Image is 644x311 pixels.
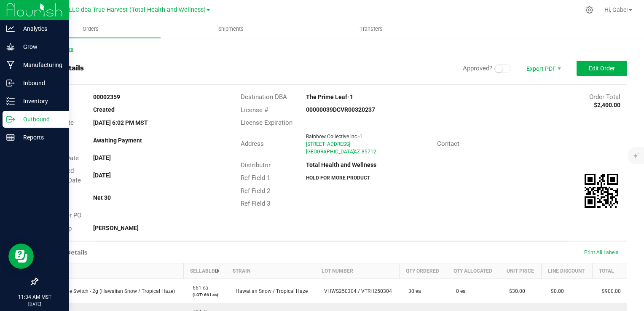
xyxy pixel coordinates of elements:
div: Manage settings [584,6,595,14]
span: Address [241,140,264,147]
span: $0.00 [547,288,564,294]
p: Grow [15,42,65,52]
span: Order Total [589,93,620,101]
span: Contact [437,140,459,147]
p: Manufacturing [15,60,65,70]
span: AZ [354,149,360,155]
span: VHWS250304 / VTRH250304 [320,288,392,294]
th: Qty Ordered [399,263,447,279]
th: Strain [226,263,315,279]
span: DXR FINANCE 4 LLC dba True Harvest (Total Health and Wellness) [24,6,206,13]
p: Inventory [15,96,65,106]
span: Destination DBA [241,93,287,101]
span: [STREET_ADDRESS] [306,141,350,147]
span: Print All Labels [584,249,618,255]
span: Ref Field 1 [241,174,270,182]
strong: 00000039DCVR00320237 [306,106,375,113]
p: Analytics [15,24,65,34]
inline-svg: Outbound [6,115,15,123]
th: Qty Allocated [447,263,500,279]
strong: 00002359 [93,94,120,100]
span: Hawaiian Snow / Tropical Haze [231,288,308,294]
a: Transfers [301,20,441,38]
span: $900.00 [598,288,621,294]
span: , [353,149,354,155]
strong: Awaiting Payment [93,137,142,144]
strong: Created [93,106,115,113]
span: Ref Field 2 [241,187,270,195]
p: [DATE] [4,301,65,307]
th: Total [593,263,627,279]
inline-svg: Inbound [6,79,15,87]
th: Lot Number [315,263,399,279]
strong: [DATE] [93,154,111,161]
span: $30.00 [505,288,525,294]
span: Rainbow Collective Inc.-1 [306,134,362,139]
button: Edit Order [577,61,627,76]
inline-svg: Inventory [6,97,15,105]
span: License Expiration [241,119,292,126]
a: Shipments [161,20,301,38]
p: (LOT: 661 ea) [188,292,221,298]
img: Scan me! [585,174,618,208]
span: 0 ea [452,288,466,294]
p: Inbound [15,78,65,88]
span: BTQ - Vape Switch - 2g (Hawaiian Snow / Tropical Haze) [43,288,175,294]
span: Shipments [207,25,255,33]
p: Outbound [15,114,65,124]
strong: Total Health and Wellness [306,161,376,168]
span: [GEOGRAPHIC_DATA] [306,149,354,155]
span: Orders [71,25,110,33]
p: Reports [15,132,65,142]
inline-svg: Grow [6,43,15,51]
th: Item [38,263,184,279]
li: Export PDF [518,61,568,76]
th: Unit Price [500,263,542,279]
strong: [PERSON_NAME] [93,225,139,231]
strong: [DATE] 6:02 PM MST [93,119,148,126]
inline-svg: Reports [6,133,15,142]
strong: Net 30 [93,194,111,201]
iframe: Resource center [8,244,34,269]
a: Orders [20,20,161,38]
span: Hi, Gabe! [604,6,628,13]
span: 85712 [362,149,376,155]
inline-svg: Analytics [6,24,15,33]
th: Sellable [183,263,226,279]
span: Edit Order [589,65,615,72]
qrcode: 00002359 [585,174,618,208]
th: Line Discount [542,263,593,279]
span: 30 ea [404,288,421,294]
strong: The Prime Leaf-1 [306,94,353,100]
span: Approved? [463,64,492,72]
inline-svg: Manufacturing [6,61,15,69]
strong: [DATE] [93,172,111,179]
span: Ref Field 3 [241,200,270,207]
span: Distributor [241,161,271,169]
span: 661 ea [188,285,208,291]
span: Transfers [348,25,394,33]
p: 11:34 AM MST [4,293,65,301]
strong: HOLD FOR MORE PRODUCT [306,175,370,181]
strong: $2,400.00 [594,102,620,108]
span: License # [241,106,268,114]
